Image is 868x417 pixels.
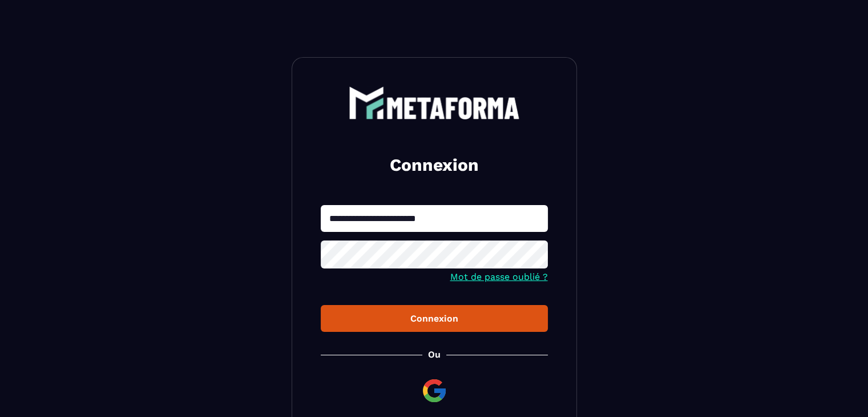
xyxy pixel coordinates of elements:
a: Mot de passe oublié ? [450,271,548,282]
button: Connexion [321,305,548,332]
div: Connexion [330,313,539,324]
p: Ou [428,349,441,360]
img: google [421,377,448,404]
h2: Connexion [334,154,534,177]
a: logo [321,86,548,119]
img: logo [349,86,520,119]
